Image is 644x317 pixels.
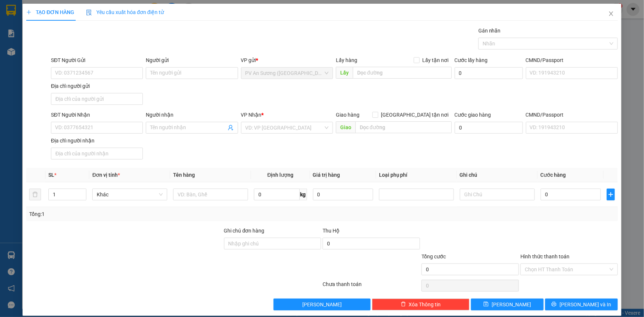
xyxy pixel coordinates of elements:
[245,68,328,79] span: PV An Sương (Hàng Hóa)
[313,172,340,178] span: Giá trị hàng
[455,122,523,134] input: Cước giao hàng
[26,10,31,15] span: plus
[241,56,333,64] div: VP gửi
[48,172,54,178] span: SL
[526,111,618,119] div: CMND/Passport
[51,56,143,64] div: SĐT Người Gửi
[601,4,621,24] button: Close
[376,168,457,182] th: Loại phụ phí
[51,148,143,159] input: Địa chỉ của người nhận
[86,9,164,15] span: Yêu cầu xuất hóa đơn điện tử
[560,300,612,309] span: [PERSON_NAME] và In
[322,280,421,293] div: Chưa thanh toán
[608,11,614,17] span: close
[224,238,321,249] input: Ghi chú đơn hàng
[552,302,557,307] span: printer
[471,299,544,310] button: save[PERSON_NAME]
[355,121,452,133] input: Dọc đường
[353,67,452,79] input: Dọc đường
[173,189,248,200] input: VD: Bàn, Ghế
[492,300,531,309] span: [PERSON_NAME]
[273,299,371,310] button: [PERSON_NAME]
[51,93,143,105] input: Địa chỉ của người gửi
[607,189,615,200] button: plus
[460,189,535,200] input: Ghi Chú
[455,112,491,118] label: Cước giao hàng
[336,121,355,133] span: Giao
[29,189,41,200] button: delete
[526,56,618,64] div: CMND/Passport
[323,228,340,234] span: Thu Hộ
[455,57,488,63] label: Cước lấy hàng
[29,210,249,218] div: Tổng: 1
[26,9,74,15] span: TẠO ĐƠN HÀNG
[302,300,342,309] span: [PERSON_NAME]
[409,300,441,309] span: Xóa Thông tin
[520,254,569,259] label: Hình thức thanh toán
[300,189,307,200] span: kg
[372,299,469,310] button: deleteXóa Thông tin
[401,302,406,307] span: delete
[421,254,446,259] span: Tổng cước
[173,172,195,178] span: Tên hàng
[228,125,234,131] span: user-add
[224,228,265,234] label: Ghi chú đơn hàng
[51,137,143,145] div: Địa chỉ người nhận
[146,56,238,64] div: Người gửi
[146,111,238,119] div: Người nhận
[455,67,523,79] input: Cước lấy hàng
[457,168,538,182] th: Ghi chú
[92,172,120,178] span: Đơn vị tính
[541,172,566,178] span: Cước hàng
[336,67,353,79] span: Lấy
[607,192,614,197] span: plus
[51,111,143,119] div: SĐT Người Nhận
[336,57,357,63] span: Lấy hàng
[478,28,501,34] label: Gán nhãn
[336,112,359,118] span: Giao hàng
[313,189,373,200] input: 0
[241,112,262,118] span: VP Nhận
[483,302,489,307] span: save
[378,111,452,119] span: [GEOGRAPHIC_DATA] tận nơi
[545,299,618,310] button: printer[PERSON_NAME] và In
[51,82,143,90] div: Địa chỉ người gửi
[86,10,92,15] img: icon
[420,56,452,64] span: Lấy tận nơi
[97,189,163,200] span: Khác
[267,172,293,178] span: Định lượng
